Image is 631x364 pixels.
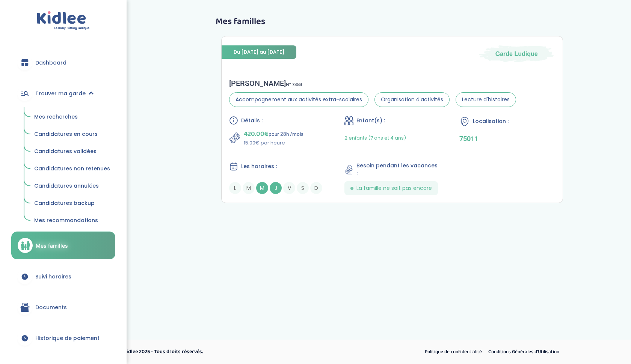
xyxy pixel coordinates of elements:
h3: Mes familles [216,17,569,27]
a: Candidatures backup [29,196,115,211]
a: Politique de confidentialité [422,347,485,357]
a: Candidatures validées [29,144,115,159]
span: Du [DATE] au [DATE] [222,45,296,59]
p: 15.00€ par heure [244,139,303,147]
p: © Kidlee 2025 - Tous droits réservés. [119,348,347,356]
a: Dashboard [11,49,115,76]
img: logo.svg [37,11,90,30]
span: D [310,182,322,194]
span: Les horaires : [241,162,277,170]
span: M [243,182,255,194]
span: V [283,182,295,194]
span: Garde Ludique [495,50,538,58]
span: Candidatures non retenues [34,165,110,172]
a: Candidatures non retenues [29,162,115,176]
a: Trouver ma garde [11,80,115,107]
a: Suivi horaires [11,263,115,290]
span: Candidatures en cours [34,130,98,138]
span: Mes recherches [34,113,78,120]
a: Conditions Générales d’Utilisation [486,347,562,357]
a: Candidatures annulées [29,179,115,193]
a: Mes recherches [29,110,115,124]
span: Mes recommandations [34,217,98,224]
span: Suivi horaires [35,273,71,281]
a: Candidatures en cours [29,127,115,141]
span: 2 enfants (7 ans et 4 ans) [344,134,406,141]
span: Organisation d'activités [374,92,450,107]
span: S [297,182,309,194]
span: N° 7383 [286,81,302,89]
span: Documents [35,304,67,311]
span: Enfant(s) : [356,117,385,125]
span: Candidatures validées [34,147,97,155]
span: L [229,182,241,194]
span: Accompagnement aux activités extra-scolaires [229,92,368,107]
span: J [270,182,282,194]
span: Dashboard [35,59,66,67]
a: Historique de paiement [11,325,115,352]
a: Documents [11,294,115,321]
span: La famille ne sait pas encore [356,184,432,192]
div: [PERSON_NAME] [229,79,516,88]
span: Détails : [241,117,263,125]
span: Candidatures annulées [34,182,99,190]
span: Candidatures backup [34,199,95,207]
span: Trouver ma garde [35,90,86,98]
p: pour 28h /mois [244,129,303,139]
span: Besoin pendant les vacances : [356,162,440,177]
a: Mes familles [11,232,115,259]
span: Lecture d'histoires [456,92,516,107]
span: Historique de paiement [35,334,100,342]
p: 75011 [459,135,555,143]
a: Mes recommandations [29,214,115,228]
span: 420.00€ [244,129,269,139]
span: Localisation : [473,117,509,125]
span: Mes familles [36,242,68,250]
span: M [256,182,268,194]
